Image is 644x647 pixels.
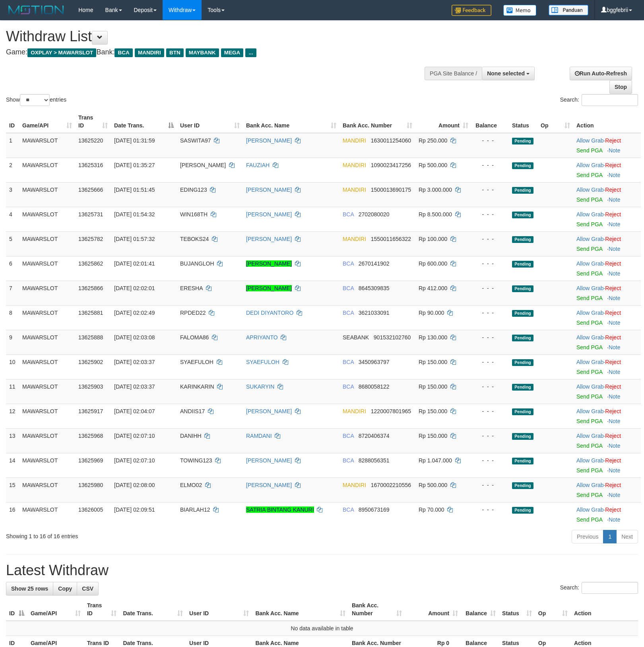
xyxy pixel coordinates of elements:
[475,235,506,243] div: - - -
[135,48,164,57] span: MANDIRI
[609,344,621,350] a: Note
[114,285,155,291] span: [DATE] 02:02:01
[343,334,369,341] span: SEABANK
[475,383,506,391] div: - - -
[576,359,603,365] a: Allow Grab
[78,359,103,365] span: 13625902
[609,172,621,178] a: Note
[166,48,184,57] span: BTN
[374,334,411,341] span: Copy 901532102760 to clipboard
[576,516,602,523] a: Send PGA
[27,598,84,621] th: Game/API: activate to sort column ascending
[6,453,19,478] td: 14
[252,598,348,621] th: Bank Acc. Name: activate to sort column ascending
[609,320,621,326] a: Note
[180,359,213,365] span: SYAEFULOH
[19,281,75,305] td: MAWARSLOT
[576,443,602,449] a: Send PGA
[19,453,75,478] td: MAWARSLOT
[582,94,638,106] input: Search:
[573,110,641,133] th: Action
[246,433,272,439] a: RAMDANI
[576,408,605,414] span: ·
[20,94,50,106] select: Showentries
[246,506,314,513] a: SATRIA BINTANG KANURI
[114,48,132,57] span: BCA
[180,236,209,242] span: TEBOKS24
[359,285,390,291] span: Copy 8645309835 to clipboard
[19,182,75,207] td: MAWARSLOT
[475,161,506,169] div: - - -
[605,236,621,242] a: Reject
[609,270,621,277] a: Note
[343,310,354,316] span: BCA
[19,379,75,404] td: MAWARSLOT
[419,137,447,144] span: Rp 250.000
[6,48,421,56] h4: Game: Bank:
[246,285,292,291] a: [PERSON_NAME]
[582,582,638,594] input: Search:
[221,48,244,57] span: MEGA
[576,506,603,513] a: Allow Grab
[605,506,621,513] a: Reject
[461,598,499,621] th: Balance: activate to sort column ascending
[576,172,602,178] a: Send PGA
[576,285,603,291] a: Allow Grab
[576,162,605,168] span: ·
[343,211,354,218] span: BCA
[359,211,390,218] span: Copy 2702080020 to clipboard
[549,5,588,15] img: panduan.png
[405,598,462,621] th: Amount: activate to sort column ascending
[605,162,621,168] a: Reject
[609,393,621,400] a: Note
[512,162,533,169] span: Pending
[576,246,602,252] a: Send PGA
[371,162,411,168] span: Copy 1090023417256 to clipboard
[570,67,632,80] a: Run Auto-Refresh
[78,310,103,316] span: 13625881
[6,133,19,158] td: 1
[114,137,155,144] span: [DATE] 01:31:59
[84,598,120,621] th: Trans ID: activate to sort column ascending
[343,408,366,414] span: MANDIRI
[58,585,72,592] span: Copy
[576,260,605,267] span: ·
[503,5,537,16] img: Button%20Memo.svg
[609,443,621,449] a: Note
[573,133,641,158] td: ·
[512,384,533,391] span: Pending
[114,334,155,341] span: [DATE] 02:03:08
[512,433,533,440] span: Pending
[343,457,354,464] span: BCA
[419,187,452,193] span: Rp 3.000.000
[78,408,103,414] span: 13625917
[6,281,19,305] td: 7
[82,585,93,592] span: CSV
[180,162,226,168] span: [PERSON_NAME]
[419,260,447,267] span: Rp 600.000
[609,492,621,498] a: Note
[603,530,617,543] a: 1
[114,359,155,365] span: [DATE] 02:03:37
[180,334,209,341] span: FALOMA86
[114,408,155,414] span: [DATE] 02:04:07
[576,221,602,227] a: Send PGA
[419,310,444,316] span: Rp 90.000
[246,137,292,144] a: [PERSON_NAME]
[6,256,19,281] td: 6
[573,231,641,256] td: ·
[371,236,411,242] span: Copy 1550011656322 to clipboard
[512,187,533,194] span: Pending
[576,383,605,390] span: ·
[512,261,533,268] span: Pending
[371,187,411,193] span: Copy 1500013690175 to clipboard
[475,260,506,268] div: - - -
[180,457,212,464] span: TOWING123
[609,80,632,94] a: Stop
[339,110,415,133] th: Bank Acc. Number: activate to sort column ascending
[6,207,19,231] td: 4
[180,310,206,316] span: RPDED22
[609,147,621,154] a: Note
[605,211,621,218] a: Reject
[114,236,155,242] span: [DATE] 01:57:32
